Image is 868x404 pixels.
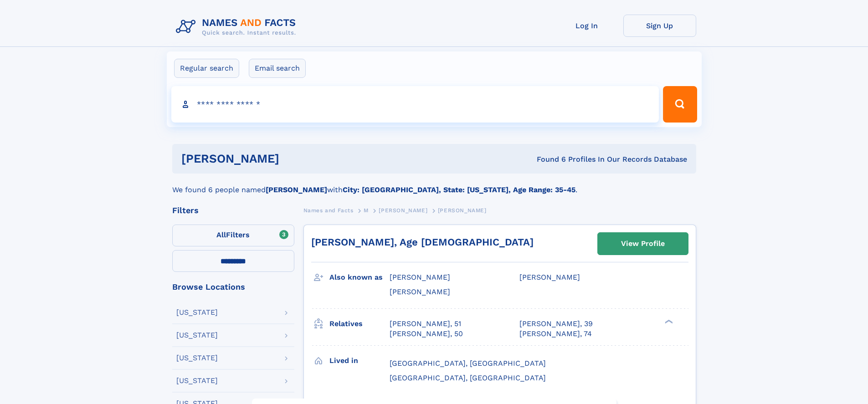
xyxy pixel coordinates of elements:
[176,309,218,316] div: [US_STATE]
[329,270,390,285] h3: Also known as
[176,354,218,362] div: [US_STATE]
[172,283,294,291] div: Browse Locations
[249,59,306,78] label: Email search
[438,207,487,214] span: [PERSON_NAME]
[379,207,427,214] span: [PERSON_NAME]
[663,86,697,123] button: Search Button
[311,236,534,248] a: [PERSON_NAME], Age [DEMOGRAPHIC_DATA]
[303,205,354,216] a: Names and Facts
[172,174,696,195] div: We found 6 people named with .
[519,329,592,339] a: [PERSON_NAME], 74
[176,332,218,339] div: [US_STATE]
[390,273,450,281] span: [PERSON_NAME]
[598,233,688,255] a: View Profile
[364,207,369,214] span: M
[172,225,294,246] label: Filters
[408,154,687,164] div: Found 6 Profiles In Our Records Database
[379,205,427,216] a: [PERSON_NAME]
[343,185,575,194] b: City: [GEOGRAPHIC_DATA], State: [US_STATE], Age Range: 35-45
[216,230,226,239] span: All
[266,185,327,194] b: [PERSON_NAME]
[390,329,463,339] a: [PERSON_NAME], 50
[663,318,673,324] div: ❯
[390,287,450,296] span: [PERSON_NAME]
[390,373,546,382] span: [GEOGRAPHIC_DATA], [GEOGRAPHIC_DATA]
[364,205,369,216] a: M
[329,353,390,368] h3: Lived in
[519,319,593,329] a: [PERSON_NAME], 39
[390,359,546,368] span: [GEOGRAPHIC_DATA], [GEOGRAPHIC_DATA]
[172,206,294,215] div: Filters
[174,59,239,78] label: Regular search
[176,377,218,384] div: [US_STATE]
[621,233,665,254] div: View Profile
[181,153,408,164] h1: [PERSON_NAME]
[550,15,623,37] a: Log In
[390,319,461,329] a: [PERSON_NAME], 51
[623,15,696,37] a: Sign Up
[519,273,580,281] span: [PERSON_NAME]
[172,15,303,39] img: Logo Names and Facts
[329,316,390,332] h3: Relatives
[171,86,659,123] input: search input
